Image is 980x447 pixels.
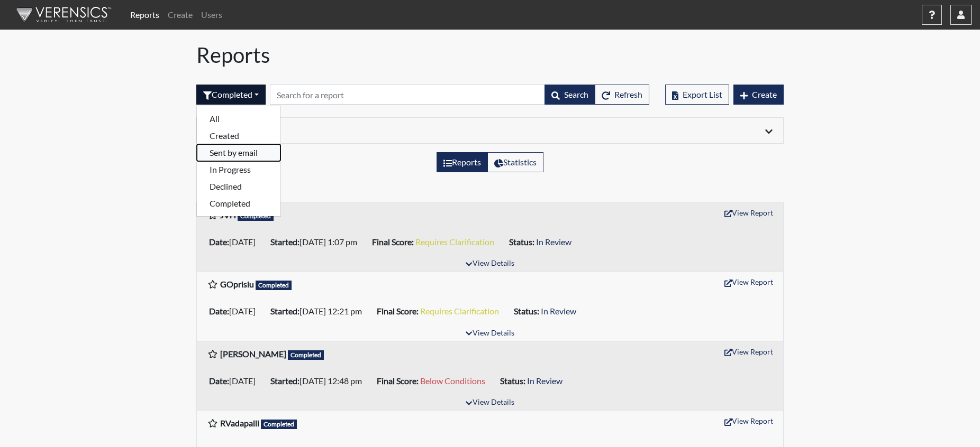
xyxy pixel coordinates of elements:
label: View statistics about completed interviews [487,152,543,172]
div: Filter by interview status [196,85,266,105]
li: [DATE] [205,234,266,250]
button: Sent by email [197,144,280,161]
b: GOprisiu [220,279,254,289]
span: Search [564,89,588,99]
button: Completed [196,85,266,105]
button: View Details [461,327,519,341]
b: Status: [509,237,534,247]
h5: Results: 125 [196,181,784,198]
span: Export List [683,89,722,99]
span: Refresh [614,89,642,99]
button: View Details [461,257,519,271]
li: [DATE] [205,373,266,389]
b: Started: [270,306,300,316]
li: [DATE] 1:07 pm [266,234,368,250]
button: View Report [720,343,778,360]
button: View Report [720,274,778,290]
b: Started: [270,237,300,247]
b: Status: [514,306,539,316]
button: View Report [720,413,778,429]
a: Users [197,4,226,25]
button: Completed [197,195,280,212]
span: In Review [541,306,576,316]
b: Final Score: [377,306,419,316]
b: Date: [209,237,229,247]
button: Refresh [595,85,649,105]
span: Requires Clarification [420,306,499,316]
li: [DATE] 12:21 pm [266,303,373,320]
div: Click to expand/collapse filters [199,124,781,137]
button: Search [545,85,595,105]
b: RVadapalli [220,418,259,428]
span: Completed [288,350,324,360]
b: Date: [209,306,229,316]
button: Export List [665,85,729,105]
span: In Review [536,237,571,247]
li: [DATE] [205,303,266,320]
b: Final Score: [372,237,414,247]
span: Below Conditions [420,376,485,386]
li: [DATE] 12:48 pm [266,373,373,389]
b: Date: [209,376,229,386]
span: In Review [527,376,562,386]
label: View the list of reports [437,152,488,172]
b: Final Score: [377,376,419,386]
h1: Reports [196,42,784,68]
a: Reports [126,4,164,25]
span: Create [752,89,777,99]
b: [PERSON_NAME] [220,349,286,359]
span: Completed [261,420,297,429]
button: View Details [461,396,519,410]
button: In Progress [197,161,280,178]
b: Started: [270,376,300,386]
span: Completed [256,281,292,290]
button: Created [197,127,280,144]
button: Declined [197,178,280,195]
button: All [197,110,280,127]
button: Create [733,85,784,105]
a: Create [164,4,197,25]
b: Status: [500,376,525,386]
input: Search by Registration ID, Interview Number, or Investigation Name. [270,85,545,105]
h6: Filters [207,124,482,134]
span: Requires Clarification [415,237,494,247]
button: View Report [720,204,778,221]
